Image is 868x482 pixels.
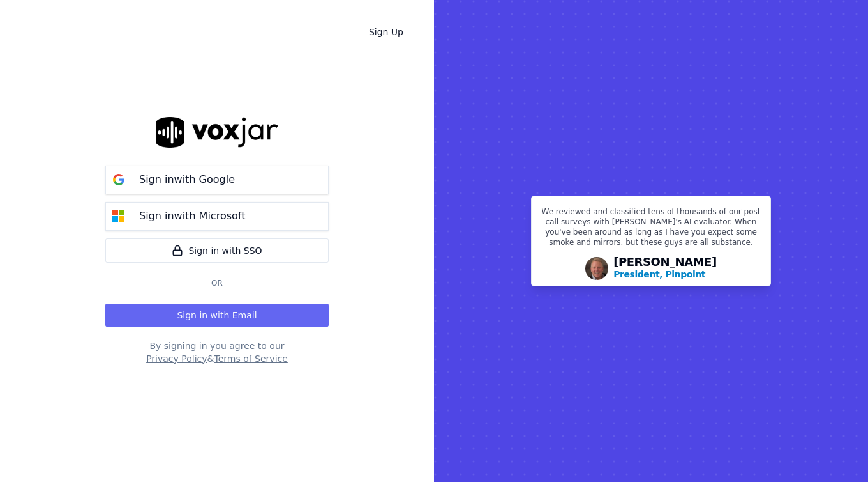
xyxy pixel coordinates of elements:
p: Sign in with Google [139,172,235,187]
img: microsoft Sign in button [106,203,131,229]
div: By signing in you agree to our & [105,339,329,365]
button: Sign inwith Google [105,166,329,194]
span: Or [206,278,228,288]
button: Terms of Service [214,352,287,365]
button: Sign inwith Microsoft [105,202,329,231]
button: Privacy Policy [146,352,207,365]
img: google Sign in button [106,167,131,192]
a: Sign Up [359,20,414,43]
a: Sign in with SSO [105,238,329,263]
img: logo [156,117,278,147]
img: Avatar [585,257,608,280]
button: Sign in with Email [105,304,329,327]
div: [PERSON_NAME] [613,256,717,281]
p: President, Pinpoint [613,268,705,281]
p: We reviewed and classified tens of thousands of our post call surveys with [PERSON_NAME]'s AI eva... [539,206,763,253]
p: Sign in with Microsoft [139,208,245,224]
